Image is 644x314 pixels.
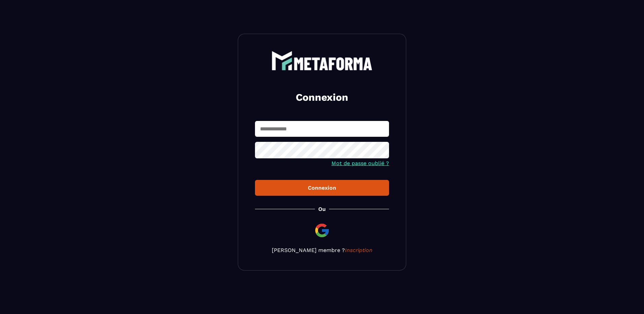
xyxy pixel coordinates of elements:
[271,51,373,70] img: logo
[318,206,326,212] p: Ou
[331,160,389,166] a: Mot de passe oublié ?
[345,247,373,253] a: Inscription
[255,180,389,196] button: Connexion
[260,185,384,191] div: Connexion
[314,222,330,239] img: google
[255,51,389,70] a: logo
[255,247,389,253] p: [PERSON_NAME] membre ?
[263,91,381,104] h2: Connexion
